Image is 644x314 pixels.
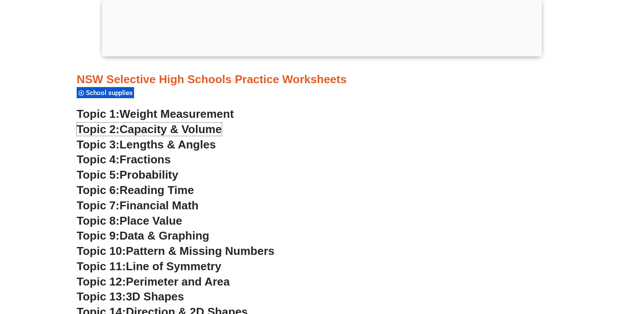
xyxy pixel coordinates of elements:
span: Place Value [120,214,182,227]
a: Topic 10:Pattern & Missing Numbers [77,244,274,258]
span: Data & Graphing [120,229,209,242]
span: Probability [120,168,178,181]
span: Topic 2: [77,123,120,136]
span: Topic 7: [77,199,120,212]
span: Topic 4: [77,153,120,166]
a: Topic 4:Fractions [77,153,171,166]
h3: NSW Selective High Schools Practice Worksheets [77,72,567,87]
span: Topic 9: [77,229,120,242]
a: Topic 1:Weight Measurement [77,107,234,120]
span: Pattern & Missing Numbers [126,244,274,258]
span: Financial Math [120,199,198,212]
span: Perimeter and Area [126,275,230,288]
a: Topic 3:Lengths & Angles [77,138,216,151]
span: Lengths & Angles [120,138,216,151]
span: Reading Time [120,183,194,197]
div: School supplies [77,87,134,99]
span: Line of Symmetry [126,260,221,273]
span: Capacity & Volume [120,123,222,136]
a: Topic 2:Capacity & Volume [77,123,222,136]
a: Topic 13:3D Shapes [77,290,184,303]
a: Topic 8:Place Value [77,214,182,227]
span: Topic 8: [77,214,120,227]
span: Weight Measurement [120,107,234,120]
a: Topic 6:Reading Time [77,183,194,197]
span: Topic 10: [77,244,126,258]
span: Fractions [120,153,171,166]
span: Topic 12: [77,275,126,288]
iframe: Chat Widget [494,215,644,314]
span: Topic 11: [77,260,126,273]
a: Topic 9:Data & Graphing [77,229,209,242]
span: School supplies [86,89,135,97]
span: Topic 3: [77,138,120,151]
a: Topic 11:Line of Symmetry [77,260,221,273]
a: Topic 5:Probability [77,168,178,181]
span: Topic 6: [77,183,120,197]
span: Topic 1: [77,107,120,120]
span: Topic 5: [77,168,120,181]
a: Topic 7:Financial Math [77,199,198,212]
span: 3D Shapes [126,290,184,303]
span: Topic 13: [77,290,126,303]
a: Topic 12:Perimeter and Area [77,275,230,288]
